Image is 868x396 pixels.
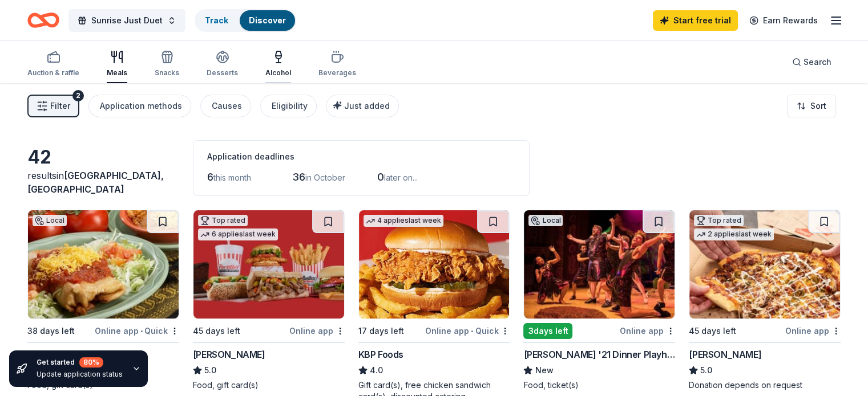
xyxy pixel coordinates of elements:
[27,68,79,77] div: Auction & raffle
[79,357,103,368] div: 80 %
[787,95,836,117] button: Sort
[700,364,712,377] span: 5.0
[27,46,79,83] button: Auction & raffle
[27,146,179,169] div: 42
[155,68,179,77] div: Snacks
[68,9,185,32] button: Sunrise Just Duet
[344,101,390,111] span: Just added
[326,95,399,117] button: Just added
[318,46,356,83] button: Beverages
[193,348,265,361] div: [PERSON_NAME]
[305,173,345,182] span: in October
[33,215,67,226] div: Local
[72,90,84,101] div: 2
[200,95,251,117] button: Causes
[193,210,344,319] img: Image for Portillo's
[810,99,826,113] span: Sort
[523,210,675,391] a: Image for Circa '21 Dinner PlayhouseLocal3days leftOnline app[PERSON_NAME] '21 Dinner PlayhouseNe...
[213,173,251,182] span: this month
[27,169,179,196] div: results
[318,68,356,77] div: Beverages
[358,324,404,338] div: 17 days left
[195,9,296,32] button: TrackDiscover
[272,99,308,113] div: Eligibility
[207,171,213,183] span: 6
[204,364,216,377] span: 5.0
[364,215,443,227] div: 4 applies last week
[100,99,182,113] div: Application methods
[377,171,384,183] span: 0
[689,348,761,361] div: [PERSON_NAME]
[359,210,510,319] img: Image for KBP Foods
[249,15,286,25] a: Discover
[358,348,403,361] div: KBP Foods
[205,15,228,25] a: Track
[689,324,736,338] div: 45 days left
[50,99,70,113] span: Filter
[289,324,345,338] div: Online app
[27,324,75,338] div: 38 days left
[193,210,345,391] a: Image for Portillo'sTop rated6 applieslast week45 days leftOnline app[PERSON_NAME]5.0Food, gift c...
[292,171,305,183] span: 36
[523,323,572,339] div: 3 days left
[37,357,123,368] div: Get started
[370,364,383,377] span: 4.0
[265,68,291,77] div: Alcohol
[653,10,738,31] a: Start free trial
[140,326,143,336] span: •
[207,68,238,77] div: Desserts
[27,7,59,34] a: Home
[212,99,242,113] div: Causes
[198,228,278,240] div: 6 applies last week
[620,324,675,338] div: Online app
[689,210,841,391] a: Image for Casey'sTop rated2 applieslast week45 days leftOnline app[PERSON_NAME]5.0Donation depend...
[535,364,553,377] span: New
[523,348,675,361] div: [PERSON_NAME] '21 Dinner Playhouse
[193,379,345,391] div: Food, gift card(s)
[425,324,510,338] div: Online app Quick
[155,46,179,83] button: Snacks
[260,95,317,117] button: Eligibility
[689,210,840,319] img: Image for Casey's
[524,210,675,319] img: Image for Circa '21 Dinner Playhouse
[694,215,744,226] div: Top rated
[107,46,127,83] button: Meals
[91,14,163,27] span: Sunrise Just Duet
[528,215,563,226] div: Local
[523,379,675,391] div: Food, ticket(s)
[694,228,774,240] div: 2 applies last week
[265,46,291,83] button: Alcohol
[95,324,179,338] div: Online app Quick
[471,326,473,336] span: •
[207,46,238,83] button: Desserts
[384,173,418,182] span: later on...
[742,10,825,31] a: Earn Rewards
[27,95,79,117] button: Filter2
[207,150,515,164] div: Application deadlines
[27,170,164,195] span: in
[28,210,179,319] img: Image for Rudy's Tacos
[27,210,179,391] a: Image for Rudy's TacosLocal38 days leftOnline app•Quick[PERSON_NAME]'s TacosNewFood, gift card(s)
[193,324,240,338] div: 45 days left
[198,215,248,226] div: Top rated
[37,370,123,379] div: Update application status
[107,68,127,77] div: Meals
[783,51,841,74] button: Search
[804,55,831,69] span: Search
[27,170,164,195] span: [GEOGRAPHIC_DATA], [GEOGRAPHIC_DATA]
[785,324,841,338] div: Online app
[689,379,841,391] div: Donation depends on request
[88,95,191,117] button: Application methods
